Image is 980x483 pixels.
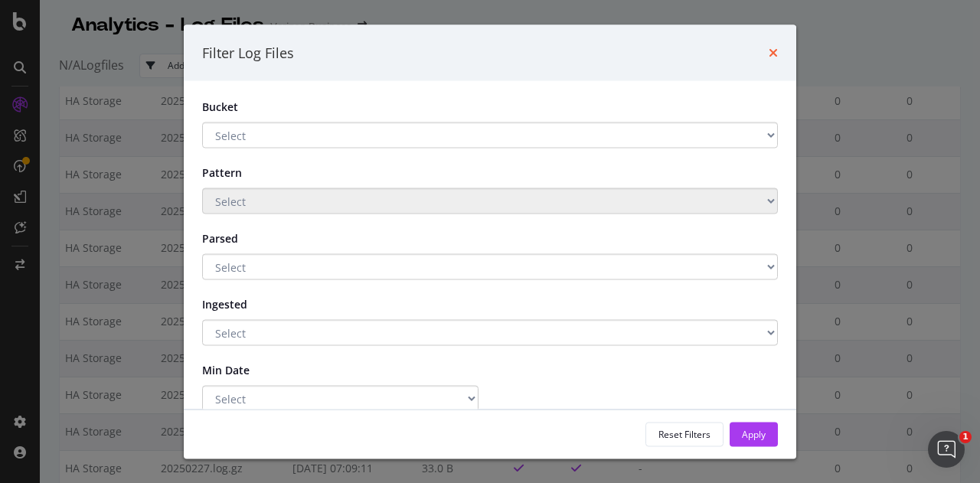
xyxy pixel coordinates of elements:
select: You must select a bucket to filter on pattern [202,188,778,214]
button: Apply [730,422,778,446]
div: modal [184,24,796,459]
label: Min Date [191,357,290,378]
div: Apply [742,427,766,440]
div: Filter Log Files [202,43,294,63]
button: Reset Filters [645,422,724,446]
iframe: Intercom live chat [928,431,965,468]
label: Ingested [191,292,290,312]
span: 1 [959,431,972,443]
label: Pattern [191,160,290,181]
label: Bucket [191,100,290,115]
label: Parsed [191,226,290,246]
div: times [769,43,778,63]
div: Reset Filters [658,427,710,440]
